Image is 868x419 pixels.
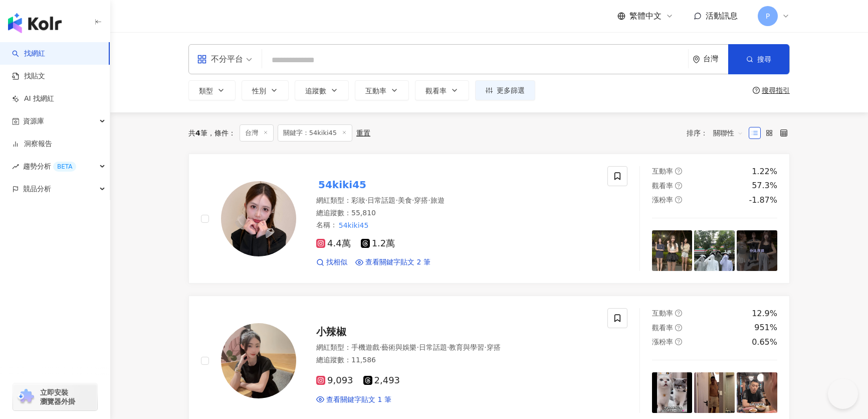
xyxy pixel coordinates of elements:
[40,388,75,406] span: 立即安裝 瀏覽器外掛
[416,343,418,351] span: ·
[295,80,349,100] button: 追蹤數
[361,238,395,249] span: 1.2萬
[652,338,673,346] span: 漲粉率
[687,125,749,141] div: 排序：
[188,129,207,137] div: 共 筆
[752,180,777,191] div: 57.3%
[629,11,662,22] span: 繁體中文
[316,326,346,338] span: 小辣椒
[207,129,236,137] span: 條件 ：
[23,155,76,178] span: 趨勢分析
[240,124,274,142] span: 台灣
[425,87,447,95] span: 觀看率
[316,208,595,218] div: 總追蹤數 ： 55,810
[675,196,682,203] span: question-circle
[752,166,777,177] div: 1.22%
[381,343,416,351] span: 藝術與娛樂
[694,230,735,271] img: post-image
[749,195,777,206] div: -1.87%
[16,389,36,405] img: chrome extension
[337,220,370,231] mark: 54kiki45
[305,87,326,95] span: 追蹤數
[188,80,236,100] button: 類型
[484,343,486,351] span: ·
[316,238,351,249] span: 4.4萬
[693,56,700,63] span: environment
[197,54,207,64] span: appstore
[762,86,790,94] div: 搜尋指引
[12,71,45,81] a: 找貼文
[652,309,673,317] span: 互動率
[355,80,409,100] button: 互動率
[828,379,858,409] iframe: Help Scout Beacon - Open
[221,323,296,398] img: KOL Avatar
[221,181,296,256] img: KOL Avatar
[414,196,428,204] span: 穿搭
[195,129,200,137] span: 4
[188,154,790,284] a: KOL Avatar54kiki45網紅類型：彩妝·日常話題·美食·穿搭·旅遊總追蹤數：55,810名稱：54kiki454.4萬1.2萬找相似查看關鍵字貼文 2 筆互動率question-ci...
[652,196,673,204] span: 漲粉率
[23,178,51,200] span: 競品分析
[737,230,777,271] img: post-image
[419,343,447,351] span: 日常話題
[356,129,370,137] div: 重置
[365,196,367,204] span: ·
[316,257,347,267] a: 找相似
[675,310,682,317] span: question-circle
[12,163,19,170] span: rise
[766,11,770,22] span: P
[728,44,789,74] button: 搜尋
[713,125,743,141] span: 關聯性
[316,177,368,193] mark: 54kiki45
[363,375,400,386] span: 2,493
[326,395,391,405] span: 查看關鍵字貼文 1 筆
[197,51,243,67] div: 不分平台
[13,383,97,410] a: chrome extension立即安裝 瀏覽器外掛
[12,94,54,104] a: AI 找網紅
[355,257,430,267] a: 查看關鍵字貼文 2 筆
[316,220,370,231] span: 名稱 ：
[412,196,414,204] span: ·
[706,11,738,21] span: 活動訊息
[351,196,365,204] span: 彩妝
[652,182,673,190] span: 觀看率
[316,395,391,405] a: 查看關鍵字貼文 1 筆
[415,80,469,100] button: 觀看率
[675,182,682,189] span: question-circle
[754,322,777,333] div: 951%
[652,372,693,413] img: post-image
[326,257,347,267] span: 找相似
[497,86,525,94] span: 更多篩選
[23,110,44,132] span: 資源庫
[365,87,386,95] span: 互動率
[53,162,76,172] div: BETA
[487,343,501,351] span: 穿搭
[365,257,430,267] span: 查看關鍵字貼文 2 筆
[737,372,777,413] img: post-image
[752,337,777,348] div: 0.65%
[475,80,535,100] button: 更多篩選
[316,343,595,353] div: 網紅類型 ：
[12,139,52,149] a: 洞察報告
[428,196,430,204] span: ·
[703,55,728,63] div: 台灣
[652,167,673,175] span: 互動率
[242,80,289,100] button: 性別
[252,87,266,95] span: 性別
[379,343,381,351] span: ·
[447,343,449,351] span: ·
[395,196,397,204] span: ·
[675,338,682,345] span: question-circle
[753,87,760,94] span: question-circle
[12,49,45,59] a: search找網紅
[694,372,735,413] img: post-image
[398,196,412,204] span: 美食
[752,308,777,319] div: 12.9%
[316,375,353,386] span: 9,093
[8,13,62,33] img: logo
[652,230,693,271] img: post-image
[675,324,682,331] span: question-circle
[199,87,213,95] span: 類型
[675,168,682,175] span: question-circle
[278,124,352,142] span: 關鍵字：54kiki45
